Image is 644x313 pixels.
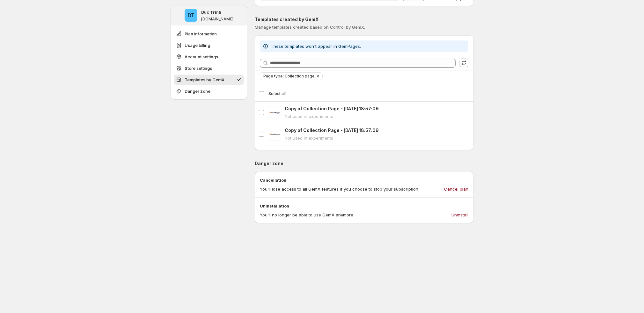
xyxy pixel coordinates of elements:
[285,106,379,112] p: Copy of Collection Page - [DATE] 18:57:09
[448,210,472,220] button: Uninstall
[271,44,361,49] span: These templates won't appear in GemPages.
[201,9,221,15] p: Duc Trinh
[187,12,194,18] text: DT
[260,73,315,80] button: Page type: Collection page
[260,177,468,183] p: Cancellation
[185,42,210,48] span: Usage billing
[451,212,468,218] span: Uninstall
[260,212,353,218] p: You'll no longer be able to use GemX anymore
[260,203,468,209] p: Uninstallation
[174,29,244,39] button: Plan information
[174,75,244,85] button: Templates by GemX
[174,63,244,73] button: Store settings
[174,86,244,96] button: Danger zone
[255,16,473,23] p: Templates created by GemX
[185,88,210,94] span: Danger zone
[444,186,468,192] span: Cancel plan
[285,113,379,120] p: Not used in experiments
[285,135,379,141] p: Not used in experiments
[315,73,321,80] button: Clear
[268,128,281,141] img: Copy of Collection Page - Jun 18, 18:57:09
[185,65,212,71] span: Store settings
[185,31,217,37] span: Plan information
[255,160,473,167] p: Danger zone
[185,76,224,83] span: Templates by GemX
[255,25,365,30] span: Manage templates created based on Control by GemX.
[185,54,218,60] span: Account settings
[201,17,233,22] p: [DOMAIN_NAME]
[263,74,315,79] span: Page type: Collection page
[185,9,197,22] span: Duc Trinh
[174,40,244,50] button: Usage billing
[174,52,244,62] button: Account settings
[260,186,418,192] p: You'll lose access to all GemX features if you choose to stop your subscription
[268,91,286,96] span: Select all
[440,184,472,194] button: Cancel plan
[268,106,281,119] img: Copy of Collection Page - Jun 18, 18:57:09
[285,127,379,134] p: Copy of Collection Page - [DATE] 18:57:09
